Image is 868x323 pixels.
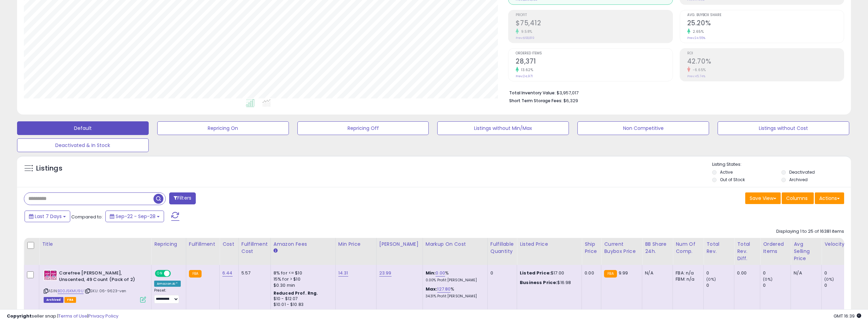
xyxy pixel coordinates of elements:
small: Prev: 45.74% [687,74,705,78]
small: (0%) [824,277,834,282]
button: Last 7 Days [25,211,70,222]
div: 0.00 [737,270,755,276]
p: 0.00% Profit [PERSON_NAME] [426,278,482,283]
div: 5.57 [241,270,265,276]
small: Amazon Fees. [274,248,278,254]
span: FBA [64,297,76,303]
div: 0 [824,270,852,276]
span: Columns [786,195,808,202]
div: seller snap | | [7,313,118,320]
div: Displaying 1 to 25 of 16381 items [776,228,844,235]
a: 14.31 [338,270,348,277]
div: Preset: [154,288,181,304]
b: Reduced Prof. Rng. [274,290,318,296]
b: Total Inventory Value: [509,90,556,96]
span: ROI [687,52,844,55]
div: 15% for > $10 [274,276,330,282]
small: (0%) [706,277,716,282]
span: 2025-10-8 16:39 GMT [834,313,861,319]
small: 2.65% [690,29,704,34]
button: Deactivated & In Stock [17,138,149,152]
span: 9.99 [619,270,628,276]
div: Num of Comp. [676,241,701,255]
div: 0 [490,270,512,276]
button: Save View [745,192,781,204]
div: FBM: n/a [676,276,698,282]
span: ON [156,271,164,277]
div: 0 [706,282,734,288]
div: N/A [645,270,667,276]
div: $10.01 - $10.83 [274,302,330,308]
label: Deactivated [789,169,815,175]
b: Carefree [PERSON_NAME], Unscented, 49 Count (Pack of 2) [59,270,142,284]
div: Amazon AI * [154,281,181,287]
div: 0 [763,282,791,288]
b: Max: [426,286,438,292]
li: $3,957,017 [509,88,839,96]
span: Profit [516,13,672,17]
a: 127.80 [437,286,451,293]
div: Fulfillment [189,241,217,248]
div: Fulfillment Cost [241,241,268,255]
div: 8% for <= $10 [274,270,330,276]
a: 0.00 [436,270,445,277]
div: $0.30 min [274,282,330,288]
div: % [426,286,482,299]
div: N/A [794,270,816,276]
button: Listings without Min/Max [437,121,569,135]
small: -6.65% [690,67,706,72]
h5: Listings [36,164,62,173]
h2: 42.70% [687,57,844,67]
div: Listed Price [520,241,579,248]
div: Amazon Fees [274,241,333,248]
button: Filters [169,192,196,204]
span: Last 7 Days [35,213,62,220]
div: BB Share 24h. [645,241,670,255]
label: Out of Stock [720,177,745,183]
a: Privacy Policy [88,313,118,319]
small: Prev: 24.55% [687,36,705,40]
div: ASIN: [44,270,146,302]
div: Total Rev. Diff. [737,241,757,262]
div: Avg Selling Price [794,241,819,262]
label: Archived [789,177,808,183]
button: Listings without Cost [718,121,849,135]
a: 23.99 [379,270,392,277]
div: 0 [763,270,791,276]
span: Ordered Items [516,52,672,55]
div: FBA: n/a [676,270,698,276]
b: Min: [426,270,436,276]
span: OFF [170,271,181,277]
button: Default [17,121,149,135]
b: Listed Price: [520,270,551,276]
a: B00J5KMU9U [58,288,84,294]
div: $17.00 [520,270,576,276]
th: The percentage added to the cost of goods (COGS) that forms the calculator for Min & Max prices. [423,238,487,265]
div: Repricing [154,241,183,248]
div: Markup on Cost [426,241,485,248]
div: 0.00 [585,270,596,276]
b: Business Price: [520,279,557,286]
button: Non Competitive [577,121,709,135]
button: Columns [782,192,814,204]
span: Compared to: [71,214,103,220]
div: Velocity [824,241,849,248]
div: Title [42,241,148,248]
h2: $75,412 [516,19,672,28]
small: 9.58% [519,29,532,34]
label: Active [720,169,733,175]
div: [PERSON_NAME] [379,241,420,248]
img: 41+e-ys6WmL._SL40_.jpg [44,270,57,281]
div: Fulfillable Quantity [490,241,514,255]
h2: 28,371 [516,57,672,67]
div: Current Buybox Price [604,241,639,255]
button: Actions [815,192,844,204]
div: $10 - $12.07 [274,296,330,302]
p: 34.31% Profit [PERSON_NAME] [426,294,482,299]
h2: 25.20% [687,19,844,28]
button: Sep-22 - Sep-28 [105,211,164,222]
small: FBA [604,270,617,278]
p: Listing States: [712,161,851,168]
div: Total Rev. [706,241,731,255]
small: Prev: 24,971 [516,74,533,78]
